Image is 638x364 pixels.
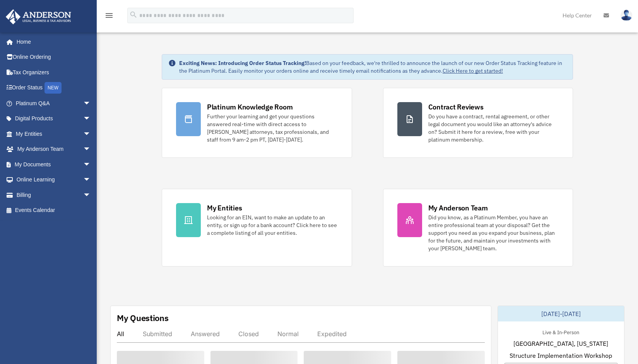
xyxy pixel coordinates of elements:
div: Further your learning and get your questions answered real-time with direct access to [PERSON_NAM... [207,113,338,144]
a: My Anderson Team Did you know, as a Platinum Member, you have an entire professional team at your... [383,189,573,267]
div: Normal [277,330,299,338]
div: NEW [44,82,62,94]
a: Online Ordering [5,50,103,65]
span: arrow_drop_down [83,111,99,127]
div: Looking for an EIN, want to make an update to an entity, or sign up for a bank account? Click her... [207,214,338,237]
span: arrow_drop_down [83,96,99,111]
a: My Anderson Teamarrow_drop_down [5,142,103,157]
div: All [117,330,124,338]
div: My Anderson Team [428,203,488,213]
div: My Questions [117,312,169,324]
a: My Documentsarrow_drop_down [5,157,103,172]
span: arrow_drop_down [83,126,99,142]
a: Click Here to get started! [443,67,503,74]
div: Live & In-Person [536,328,585,336]
a: My Entities Looking for an EIN, want to make an update to an entity, or sign up for a bank accoun... [162,189,352,267]
div: Contract Reviews [428,102,484,112]
a: My Entitiesarrow_drop_down [5,126,103,142]
a: Platinum Q&Aarrow_drop_down [5,96,103,111]
span: arrow_drop_down [83,187,99,203]
div: [DATE]-[DATE] [498,306,624,321]
a: Home [5,34,99,50]
div: Expedited [317,330,347,338]
a: Billingarrow_drop_down [5,187,103,203]
img: User Pic [621,10,632,21]
a: Platinum Knowledge Room Further your learning and get your questions answered real-time with dire... [162,88,352,158]
i: search [129,10,138,19]
div: Submitted [143,330,172,338]
div: Did you know, as a Platinum Member, you have an entire professional team at your disposal? Get th... [428,214,559,252]
span: arrow_drop_down [83,157,99,173]
div: My Entities [207,203,242,213]
div: Do you have a contract, rental agreement, or other legal document you would like an attorney's ad... [428,113,559,144]
img: Anderson Advisors Platinum Portal [3,9,74,24]
i: menu [104,11,114,20]
a: Tax Organizers [5,65,103,80]
a: Events Calendar [5,203,103,218]
div: Platinum Knowledge Room [207,102,293,112]
div: Based on your feedback, we're thrilled to announce the launch of our new Order Status Tracking fe... [179,59,566,75]
strong: Exciting News: Introducing Order Status Tracking! [179,60,306,67]
div: Answered [191,330,220,338]
span: [GEOGRAPHIC_DATA], [US_STATE] [513,339,608,348]
span: arrow_drop_down [83,172,99,188]
div: Closed [238,330,259,338]
a: Online Learningarrow_drop_down [5,172,103,188]
a: menu [104,14,114,20]
a: Order StatusNEW [5,80,103,96]
span: arrow_drop_down [83,142,99,157]
a: Digital Productsarrow_drop_down [5,111,103,126]
a: Contract Reviews Do you have a contract, rental agreement, or other legal document you would like... [383,88,573,158]
span: Structure Implementation Workshop [510,351,612,360]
